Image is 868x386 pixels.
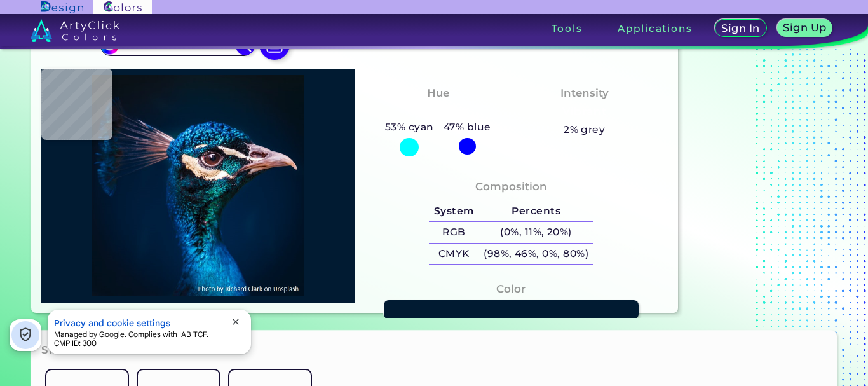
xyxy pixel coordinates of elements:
[380,119,438,135] h5: 53% cyan
[402,104,474,120] h3: Cyan-Blue
[427,84,449,102] h4: Hue
[564,121,605,138] h5: 2% grey
[475,177,547,196] h4: Composition
[717,20,764,36] a: Sign In
[429,222,478,243] h5: RGB
[552,24,583,33] h3: Tools
[429,200,478,221] h5: System
[557,104,612,120] h3: Vibrant
[496,280,526,298] h4: Color
[618,24,692,33] h3: Applications
[560,84,609,102] h4: Intensity
[429,244,478,265] h5: CMYK
[438,119,496,135] h5: 47% blue
[41,1,83,13] img: ArtyClick Design logo
[785,23,825,32] h5: Sign Up
[478,244,593,265] h5: (98%, 46%, 0%, 80%)
[48,75,348,296] img: img_pavlin.jpg
[779,20,831,36] a: Sign Up
[723,24,759,33] h5: Sign In
[31,19,120,42] img: logo_artyclick_colors_white.svg
[478,222,593,243] h5: (0%, 11%, 20%)
[478,200,593,221] h5: Percents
